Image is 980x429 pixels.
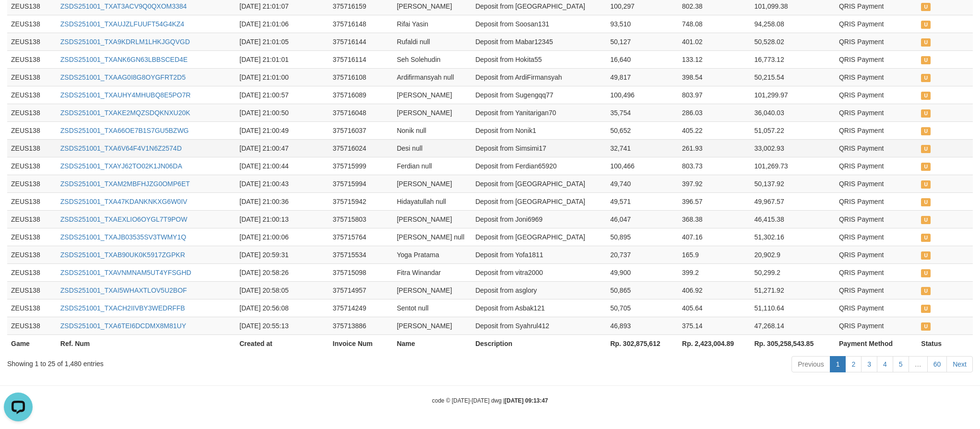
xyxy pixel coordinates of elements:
[329,192,393,210] td: 375715942
[393,86,472,104] td: [PERSON_NAME]
[236,15,329,33] td: [DATE] 21:01:06
[921,180,931,189] span: UNPAID
[472,86,606,104] td: Deposit from Sugengqq77
[329,246,393,263] td: 375715534
[60,20,184,28] a: ZSDS251001_TXAUJZLFUUFT54G4KZ4
[678,317,751,334] td: 375.14
[329,210,393,228] td: 375715803
[60,73,186,81] a: ZSDS251001_TXAAG0I8G8OYGFRT2D5
[606,33,678,50] td: 50,127
[678,68,751,86] td: 398.54
[835,317,917,334] td: QRIS Payment
[236,104,329,121] td: [DATE] 21:00:50
[835,121,917,139] td: QRIS Payment
[606,50,678,68] td: 16,640
[236,121,329,139] td: [DATE] 21:00:49
[7,15,57,33] td: ZEUS138
[791,356,830,372] a: Previous
[505,397,548,404] strong: [DATE] 09:13:47
[393,317,472,334] td: [PERSON_NAME]
[393,210,472,228] td: [PERSON_NAME]
[57,334,236,352] th: Ref. Num
[678,281,751,299] td: 406.92
[472,157,606,175] td: Deposit from Ferdian65920
[678,192,751,210] td: 396.57
[845,356,862,372] a: 2
[472,192,606,210] td: Deposit from [GEOGRAPHIC_DATA]
[236,192,329,210] td: [DATE] 21:00:36
[678,86,751,104] td: 803.97
[750,192,835,210] td: 49,967.57
[7,263,57,281] td: ZEUS138
[7,334,57,352] th: Game
[393,192,472,210] td: Hidayatullah null
[835,246,917,263] td: QRIS Payment
[60,91,191,99] a: ZSDS251001_TXAUHY4MHUBQ8E5PO7R
[921,21,931,29] span: UNPAID
[835,263,917,281] td: QRIS Payment
[678,139,751,157] td: 261.93
[606,210,678,228] td: 46,047
[329,334,393,352] th: Invoice Num
[877,356,893,372] a: 4
[4,4,33,33] button: Open LiveChat chat widget
[750,157,835,175] td: 101,269.73
[835,15,917,33] td: QRIS Payment
[236,228,329,246] td: [DATE] 21:00:06
[236,299,329,317] td: [DATE] 20:56:08
[921,56,931,64] span: UNPAID
[750,246,835,263] td: 20,902.9
[472,33,606,50] td: Deposit from Mabar12345
[7,210,57,228] td: ZEUS138
[472,210,606,228] td: Deposit from Joni6969
[60,233,186,241] a: ZSDS251001_TXAJB03535SV3TWMY1Q
[7,33,57,50] td: ZEUS138
[7,281,57,299] td: ZEUS138
[60,251,185,259] a: ZSDS251001_TXAB90UK0K5917ZGPKR
[750,104,835,121] td: 36,040.03
[393,104,472,121] td: [PERSON_NAME]
[835,334,917,352] th: Payment Method
[606,192,678,210] td: 49,571
[329,281,393,299] td: 375714957
[60,304,185,312] a: ZSDS251001_TXACH2IIVBY3WEDRFFB
[909,356,928,372] a: …
[835,33,917,50] td: QRIS Payment
[60,127,189,134] a: ZSDS251001_TXA66OE7B1S7GU5BZWG
[606,263,678,281] td: 49,900
[678,299,751,317] td: 405.64
[60,215,188,223] a: ZSDS251001_TXAEXLIO6OYGL7T9POW
[329,68,393,86] td: 375716108
[750,334,835,352] th: Rp. 305,258,543.85
[606,86,678,104] td: 100,496
[835,50,917,68] td: QRIS Payment
[678,15,751,33] td: 748.08
[678,175,751,192] td: 397.92
[7,246,57,263] td: ZEUS138
[835,104,917,121] td: QRIS Payment
[236,50,329,68] td: [DATE] 21:01:01
[750,139,835,157] td: 33,002.93
[678,210,751,228] td: 368.38
[606,104,678,121] td: 35,754
[606,175,678,192] td: 49,740
[606,317,678,334] td: 46,893
[393,139,472,157] td: Desi null
[472,68,606,86] td: Deposit from ArdiFirmansyah
[236,139,329,157] td: [DATE] 21:00:47
[60,56,188,63] a: ZSDS251001_TXANK6GN63LBBSCED4E
[835,192,917,210] td: QRIS Payment
[472,175,606,192] td: Deposit from [GEOGRAPHIC_DATA]
[236,210,329,228] td: [DATE] 21:00:13
[393,263,472,281] td: Fitra Winandar
[236,68,329,86] td: [DATE] 21:01:00
[393,228,472,246] td: [PERSON_NAME] null
[921,3,931,11] span: UNPAID
[921,163,931,171] span: UNPAID
[921,198,931,206] span: UNPAID
[678,50,751,68] td: 133.12
[329,33,393,50] td: 375716144
[472,263,606,281] td: Deposit from vitra2000
[7,317,57,334] td: ZEUS138
[60,109,190,117] a: ZSDS251001_TXAKE2MQZSDQKNXU20K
